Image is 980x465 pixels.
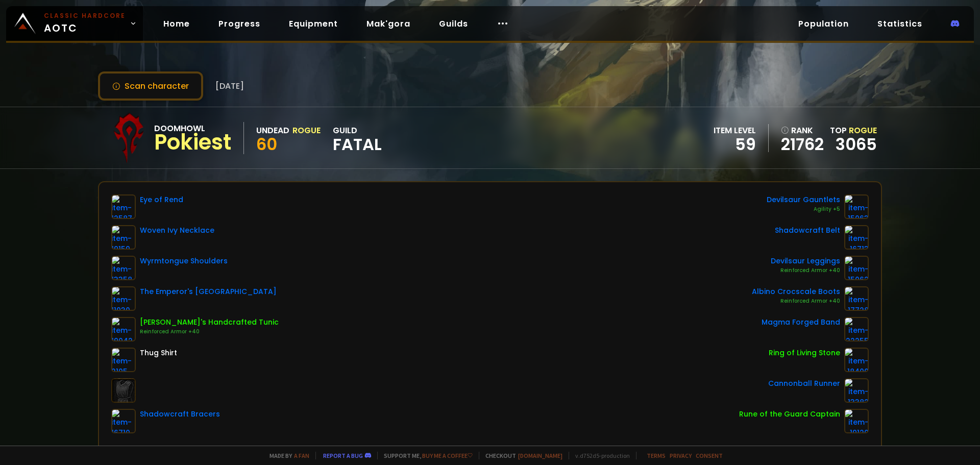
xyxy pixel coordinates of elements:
button: Scan character [98,71,203,101]
div: 59 [714,137,756,152]
div: Magma Forged Band [762,317,840,328]
div: The Emperor's [GEOGRAPHIC_DATA] [140,286,277,297]
span: Made by [263,452,309,459]
a: Report a bug [323,452,363,459]
div: rank [781,124,824,137]
div: Reinforced Armor +40 [752,297,840,305]
a: Terms [647,452,666,459]
div: Undead [256,124,289,137]
div: Doomhowl [154,122,231,135]
img: item-13382 [844,378,869,403]
img: item-12587 [111,194,136,219]
a: Statistics [869,13,930,34]
a: Mak'gora [358,13,419,34]
img: item-15062 [844,256,869,280]
div: Cannonball Runner [768,378,840,389]
img: item-2105 [111,348,136,372]
a: Privacy [670,452,692,459]
div: Devilsaur Leggings [771,256,840,266]
a: Consent [696,452,723,459]
a: Buy me a coffee [422,452,473,459]
a: Equipment [281,13,346,34]
div: Albino Crocscale Boots [752,286,840,297]
div: Shadowcraft Bracers [140,409,220,420]
a: Classic HardcoreAOTC [6,6,143,41]
a: 3065 [836,133,877,156]
div: Devilsaur Gauntlets [767,194,840,205]
a: 21762 [781,137,824,152]
div: Thug Shirt [140,348,177,358]
div: Eye of Rend [140,194,183,205]
div: Shadowcraft Belt [775,225,840,236]
img: item-18400 [844,348,869,372]
span: v. d752d5 - production [569,452,630,459]
div: Top [830,124,877,137]
a: [DOMAIN_NAME] [518,452,562,459]
small: Classic Hardcore [44,11,126,20]
span: Checkout [479,452,562,459]
a: Guilds [431,13,476,34]
span: [DATE] [215,80,244,92]
img: item-16710 [111,409,136,433]
div: Rune of the Guard Captain [739,409,840,420]
div: Agility +5 [767,205,840,213]
div: [PERSON_NAME]'s Handcrafted Tunic [140,317,279,328]
img: item-19042 [111,317,136,341]
img: item-16713 [844,225,869,250]
img: item-11930 [111,286,136,311]
img: item-19159 [111,225,136,250]
div: Woven Ivy Necklace [140,225,214,236]
img: item-13358 [111,256,136,280]
img: item-15063 [844,194,869,219]
span: Fatal [333,137,382,152]
div: Rogue [292,124,321,137]
img: item-17728 [844,286,869,311]
span: 60 [256,133,277,156]
a: Home [155,13,198,34]
div: Pokiest [154,135,231,150]
div: Reinforced Armor +40 [140,328,279,336]
span: Support me, [377,452,473,459]
div: item level [714,124,756,137]
a: Progress [210,13,268,34]
div: Reinforced Armor +40 [771,266,840,275]
div: guild [333,124,382,152]
a: a fan [294,452,309,459]
img: item-22255 [844,317,869,341]
img: item-19120 [844,409,869,433]
span: AOTC [44,11,126,36]
div: Ring of Living Stone [769,348,840,358]
a: Population [790,13,857,34]
span: Rogue [849,125,877,136]
div: Wyrmtongue Shoulders [140,256,228,266]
